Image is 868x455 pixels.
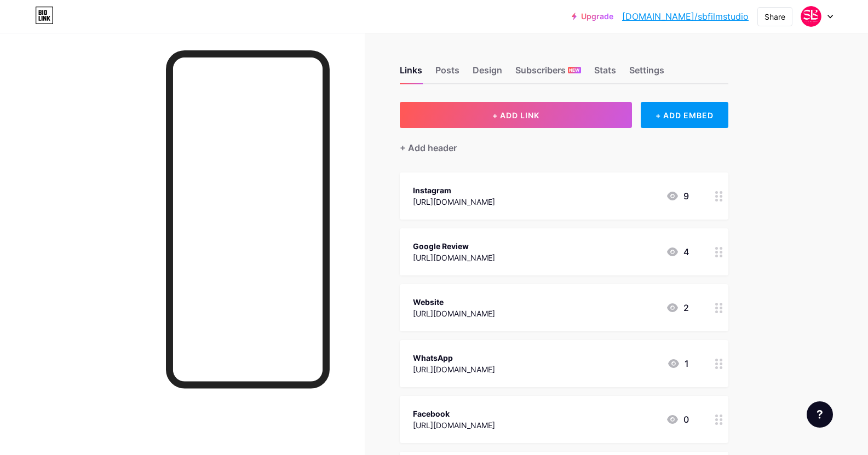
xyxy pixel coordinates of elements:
div: Facebook [413,408,495,419]
div: 2 [666,301,689,314]
a: Upgrade [572,12,613,21]
div: Instagram [413,185,495,196]
a: [DOMAIN_NAME]/sbfilmstudio [622,10,749,23]
div: + ADD EMBED [641,102,728,128]
div: 1 [667,357,689,370]
img: S.B FILMS [801,6,821,27]
div: Stats [594,64,616,83]
div: Settings [629,64,664,83]
div: + Add header [400,141,457,154]
div: Website [413,296,495,308]
div: Posts [435,64,459,83]
div: Share [764,11,785,22]
span: + ADD LINK [492,111,539,120]
button: + ADD LINK [400,102,633,128]
div: [URL][DOMAIN_NAME] [413,252,495,263]
div: Google Review [413,240,495,252]
div: [URL][DOMAIN_NAME] [413,419,495,431]
div: WhatsApp [413,352,495,364]
span: NEW [569,67,579,73]
div: Subscribers [515,64,581,83]
div: Links [400,64,422,83]
div: 9 [666,189,689,203]
div: [URL][DOMAIN_NAME] [413,364,495,375]
div: 4 [666,245,689,258]
div: 0 [666,413,689,426]
div: [URL][DOMAIN_NAME] [413,196,495,208]
div: Design [473,64,502,83]
div: [URL][DOMAIN_NAME] [413,308,495,319]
